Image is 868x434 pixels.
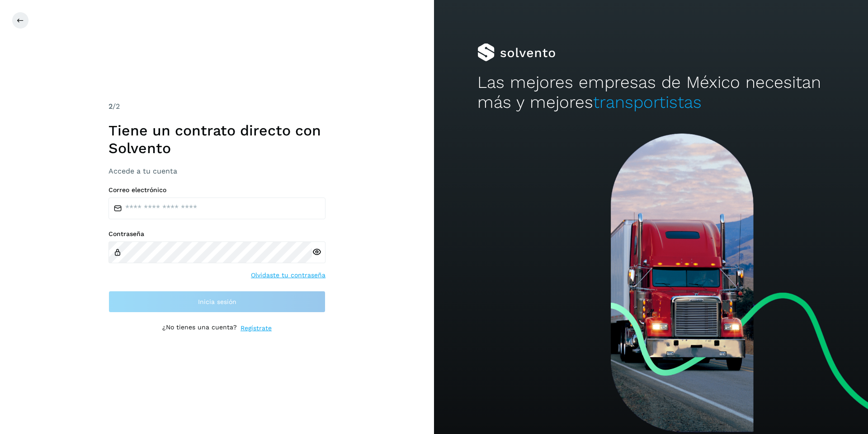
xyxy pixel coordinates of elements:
h3: Accede a tu cuenta [108,167,325,175]
span: 2 [108,102,113,111]
label: Contraseña [108,230,325,238]
p: ¿No tienes una cuenta? [162,323,237,333]
a: Regístrate [241,323,272,333]
h1: Tiene un contrato directo con Solvento [108,122,325,157]
label: Correo electrónico [108,186,325,194]
div: /2 [108,101,325,112]
a: Olvidaste tu contraseña [251,270,325,280]
h2: Las mejores empresas de México necesitan más y mejores [477,72,825,113]
span: Inicia sesión [198,299,236,305]
span: transportistas [593,92,702,112]
button: Inicia sesión [108,291,325,313]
